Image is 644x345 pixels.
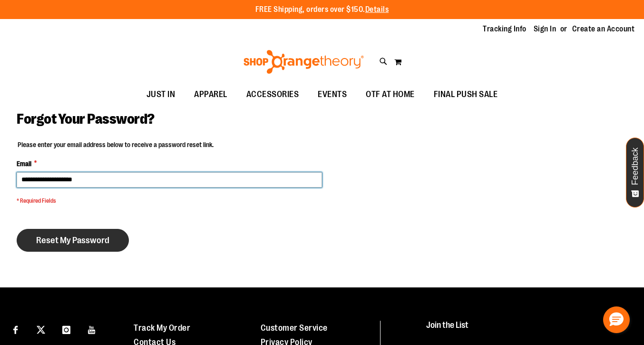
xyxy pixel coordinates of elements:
h4: Join the List [426,321,626,338]
a: EVENTS [308,84,356,106]
span: Email [17,159,31,168]
span: APPAREL [194,84,227,105]
a: Visit our Facebook page [7,321,24,337]
span: EVENTS [318,84,347,105]
a: Sign In [534,24,556,34]
span: FINAL PUSH SALE [434,84,498,105]
legend: Please enter your email address below to receive a password reset link. [17,140,215,149]
img: Twitter [37,325,45,334]
a: Visit our X page [33,321,49,337]
a: Tracking Info [483,24,527,34]
span: Feedback [631,148,640,185]
a: JUST IN [137,84,185,106]
a: Track My Order [134,323,190,333]
span: Forgot Your Password? [17,111,155,127]
span: OTF AT HOME [366,84,415,105]
p: FREE Shipping, orders over $150. [255,4,389,15]
a: Visit our Youtube page [84,321,100,337]
a: Create an Account [572,24,635,34]
button: Feedback - Show survey [626,138,644,207]
a: FINAL PUSH SALE [424,84,507,106]
span: ACCESSORIES [246,84,299,105]
span: Reset My Password [36,235,109,246]
span: JUST IN [146,84,176,105]
a: Details [365,5,389,14]
button: Hello, have a question? Let’s chat. [603,306,630,333]
a: Customer Service [261,323,328,333]
span: * Required Fields [17,197,322,205]
a: Visit our Instagram page [58,321,75,337]
a: ACCESSORIES [237,84,309,106]
img: Shop Orangetheory [242,50,365,74]
button: Reset My Password [17,229,129,252]
a: OTF AT HOME [356,84,424,106]
a: APPAREL [185,84,237,106]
